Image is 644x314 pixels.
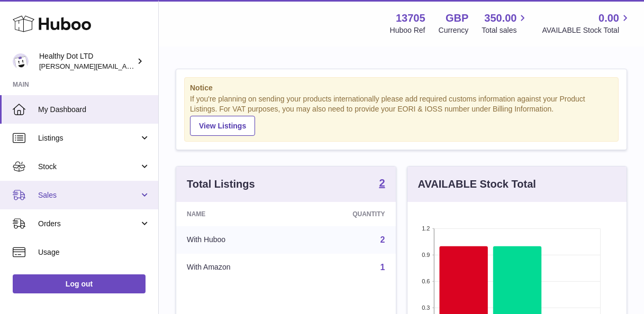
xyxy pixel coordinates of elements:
strong: Notice [190,83,613,93]
text: 0.3 [422,304,430,311]
strong: 2 [379,178,385,188]
span: [PERSON_NAME][EMAIL_ADDRESS][DOMAIN_NAME] [39,62,212,70]
th: Name [176,202,296,226]
a: 2 [379,178,385,190]
span: 350.00 [484,11,516,25]
div: Huboo Ref [390,25,425,35]
strong: 13705 [396,11,425,25]
h3: AVAILABLE Stock Total [418,177,536,191]
span: Stock [38,162,139,172]
a: Log out [13,274,146,293]
span: My Dashboard [38,105,150,115]
img: Dorothy@healthydot.com [13,53,29,69]
span: Orders [38,219,139,229]
div: Healthy Dot LTD [39,51,134,71]
span: Sales [38,190,139,200]
a: 350.00 Total sales [482,11,529,35]
span: Total sales [482,25,529,35]
a: 0.00 AVAILABLE Stock Total [542,11,631,35]
td: With Amazon [176,254,296,281]
td: With Huboo [176,226,296,254]
span: 0.00 [598,11,619,25]
div: If you're planning on sending your products internationally please add required customs informati... [190,94,613,135]
a: View Listings [190,116,255,136]
span: Usage [38,247,150,257]
span: Listings [38,133,139,143]
strong: GBP [446,11,468,25]
span: AVAILABLE Stock Total [542,25,631,35]
a: 1 [380,263,385,272]
a: 2 [380,235,385,244]
th: Quantity [296,202,396,226]
text: 0.9 [422,252,430,258]
text: 0.6 [422,278,430,284]
h3: Total Listings [187,177,255,191]
text: 1.2 [422,225,430,232]
div: Currency [439,25,469,35]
